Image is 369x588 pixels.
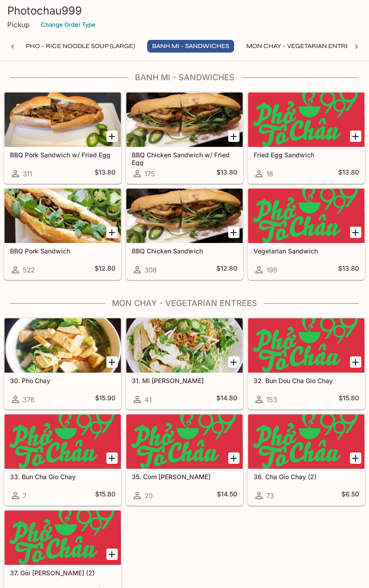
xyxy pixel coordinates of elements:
h5: BBQ Pork Sandwich w/ Fried Egg [10,151,115,159]
h5: BBQ Pork Sandwich [10,247,115,255]
h5: $13.80 [216,168,237,179]
span: 153 [266,395,277,404]
button: Mon Chay - Vegetarian Entrees [241,40,362,53]
div: BBQ Pork Sandwich [5,189,121,243]
h4: Banh Mi - Sandwiches [4,73,365,83]
button: Add 31. Mi Xao Chay [228,356,240,368]
h5: $15.80 [95,490,115,501]
a: 33. Bun Cha Gio Chay7$15.80 [4,414,121,505]
h5: BBQ Chicken Sandwich w/ Fried Egg [132,151,237,166]
button: Add 33. Bun Cha Gio Chay [106,452,118,464]
h5: $13.80 [338,264,359,275]
h5: $15.80 [339,394,359,405]
div: BBQ Chicken Sandwich w/ Fried Egg [126,92,243,147]
a: 30. Pho Chay376$15.90 [4,318,121,409]
a: 36. Cha Gio Chay (2)73$6.50 [248,414,365,505]
h5: $14.80 [216,394,237,405]
a: Fried Egg Sandwich18$13.80 [248,92,365,184]
span: 311 [23,170,32,178]
a: BBQ Chicken Sandwich308$12.80 [126,188,243,280]
h3: Photochau999 [7,4,362,18]
h5: $12.80 [216,264,237,275]
h4: Mon Chay - Vegetarian Entrees [4,298,365,308]
div: 31. Mi Xao Chay [126,318,243,373]
h5: $6.50 [341,490,359,501]
a: 31. Mi [PERSON_NAME]41$14.80 [126,318,243,409]
div: 32. Bun Dou Cha Gio Chay [248,318,364,373]
span: 18 [266,170,273,178]
div: Vegetarian Sandwich [248,189,364,243]
div: 37. Goi Cuon Chay (2) [5,510,121,565]
button: Add 36. Cha Gio Chay (2) [350,452,361,464]
button: Add 35. Com Xao Chay [228,452,240,464]
button: Pho - Rice Noodle Soup (Large) [21,40,140,53]
span: 522 [23,266,35,274]
span: 41 [144,395,152,404]
button: Add BBQ Chicken Sandwich w/ Fried Egg [228,131,240,142]
span: 376 [23,395,34,404]
h5: $15.90 [95,394,115,405]
button: Banh Mi - Sandwiches [147,40,234,53]
button: Add Vegetarian Sandwich [350,227,361,238]
h5: $14.50 [217,490,237,501]
h5: 30. Pho Chay [10,377,115,384]
span: 175 [144,170,155,178]
button: Add 32. Bun Dou Cha Gio Chay [350,356,361,368]
div: 30. Pho Chay [5,318,121,373]
h5: 31. Mi [PERSON_NAME] [132,377,237,384]
h5: 37. Goi [PERSON_NAME] (2) [10,569,115,577]
button: Add Fried Egg Sandwich [350,131,361,142]
h5: 35. Com [PERSON_NAME] [132,473,237,481]
button: Add 30. Pho Chay [106,356,118,368]
h5: Vegetarian Sandwich [254,247,359,255]
button: Change Order Type [37,18,100,32]
span: 73 [266,491,274,500]
div: BBQ Pork Sandwich w/ Fried Egg [5,92,121,147]
h5: 33. Bun Cha Gio Chay [10,473,115,481]
h5: 36. Cha Gio Chay (2) [254,473,359,481]
div: 33. Bun Cha Gio Chay [5,414,121,469]
h5: 32. Bun Dou Cha Gio Chay [254,377,359,384]
div: Fried Egg Sandwich [248,92,364,147]
div: BBQ Chicken Sandwich [126,189,243,243]
h5: $12.80 [95,264,115,275]
a: 35. Com [PERSON_NAME]20$14.50 [126,414,243,505]
span: 7 [23,491,26,500]
div: 36. Cha Gio Chay (2) [248,414,364,469]
button: Add BBQ Pork Sandwich [106,227,118,238]
button: Add BBQ Chicken Sandwich [228,227,240,238]
h5: $13.80 [338,168,359,179]
h5: BBQ Chicken Sandwich [132,247,237,255]
button: Add BBQ Pork Sandwich w/ Fried Egg [106,131,118,142]
a: BBQ Pork Sandwich522$12.80 [4,188,121,280]
button: Add 37. Goi Cuon Chay (2) [106,549,118,560]
span: 308 [144,266,157,274]
a: 32. Bun Dou Cha Gio Chay153$15.80 [248,318,365,409]
h5: Fried Egg Sandwich [254,151,359,159]
span: 20 [144,491,153,500]
p: Pickup [7,20,29,29]
span: 199 [266,266,277,274]
a: BBQ Chicken Sandwich w/ Fried Egg175$13.80 [126,92,243,184]
a: Vegetarian Sandwich199$13.80 [248,188,365,280]
div: 35. Com Xao Chay [126,414,243,469]
h5: $13.80 [95,168,115,179]
a: BBQ Pork Sandwich w/ Fried Egg311$13.80 [4,92,121,184]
